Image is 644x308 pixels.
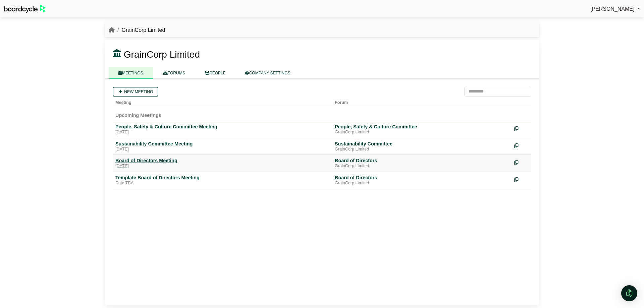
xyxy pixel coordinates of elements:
a: Board of Directors GrainCorp Limited [335,175,509,186]
div: Date TBA [115,181,329,186]
div: People, Safety & Culture Committee Meeting [115,124,329,130]
td: Upcoming Meetings [113,106,531,121]
div: Board of Directors [335,175,509,181]
div: Board of Directors [335,158,509,164]
div: Make a copy [514,141,529,150]
a: Sustainability Committee Meeting [DATE] [115,141,329,152]
nav: breadcrumb [109,26,165,35]
a: People, Safety & Culture Committee GrainCorp Limited [335,124,509,135]
a: Board of Directors Meeting [DATE] [115,158,329,169]
div: People, Safety & Culture Committee [335,124,509,130]
a: COMPANY SETTINGS [235,67,300,79]
div: Make a copy [514,175,529,184]
a: FORUMS [153,67,195,79]
div: Board of Directors Meeting [115,158,329,164]
div: GrainCorp Limited [335,147,509,152]
div: Open Intercom Messenger [621,285,637,301]
div: Sustainability Committee [335,141,509,147]
span: [PERSON_NAME] [590,6,635,12]
div: GrainCorp Limited [335,164,509,169]
a: [PERSON_NAME] [590,5,640,13]
a: Board of Directors GrainCorp Limited [335,158,509,169]
a: People, Safety & Culture Committee Meeting [DATE] [115,124,329,135]
div: GrainCorp Limited [335,130,509,135]
li: GrainCorp Limited [115,26,165,35]
div: GrainCorp Limited [335,181,509,186]
img: BoardcycleBlackGreen-aaafeed430059cb809a45853b8cf6d952af9d84e6e89e1f1685b34bfd5cb7d64.svg [4,5,46,13]
div: [DATE] [115,164,329,169]
div: [DATE] [115,130,329,135]
a: Template Board of Directors Meeting Date TBA [115,175,329,186]
div: Make a copy [514,158,529,167]
a: MEETINGS [109,67,153,79]
a: New meeting [113,87,158,97]
th: Forum [332,97,512,106]
div: Make a copy [514,124,529,133]
a: Sustainability Committee GrainCorp Limited [335,141,509,152]
div: [DATE] [115,147,329,152]
div: Sustainability Committee Meeting [115,141,329,147]
span: GrainCorp Limited [124,49,200,60]
div: Template Board of Directors Meeting [115,175,329,181]
th: Meeting [113,97,332,106]
a: PEOPLE [195,67,235,79]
